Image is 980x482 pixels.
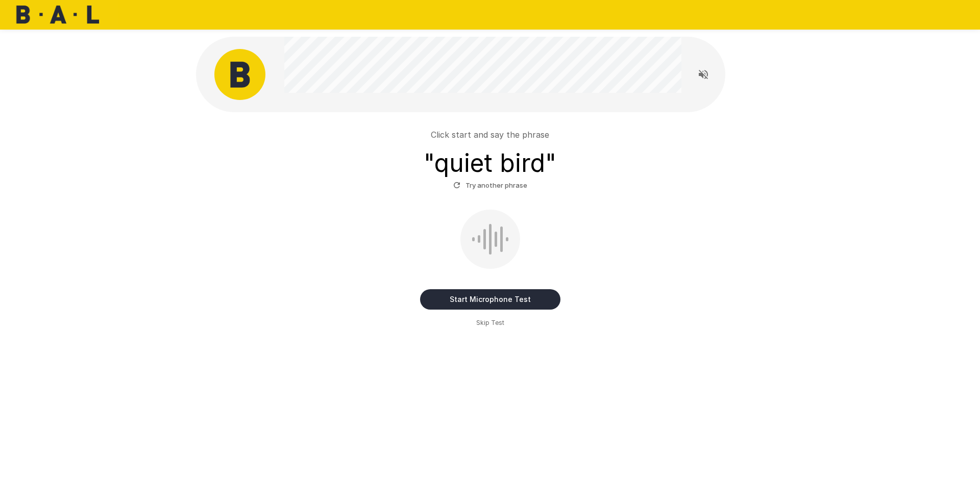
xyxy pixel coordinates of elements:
p: Click start and say the phrase [431,129,549,141]
img: bal_avatar.png [214,49,265,100]
button: Start Microphone Test [420,289,560,310]
span: Skip Test [476,318,504,328]
h3: " quiet bird " [424,149,556,177]
button: Try another phrase [451,177,530,193]
button: Read questions aloud [693,64,714,85]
